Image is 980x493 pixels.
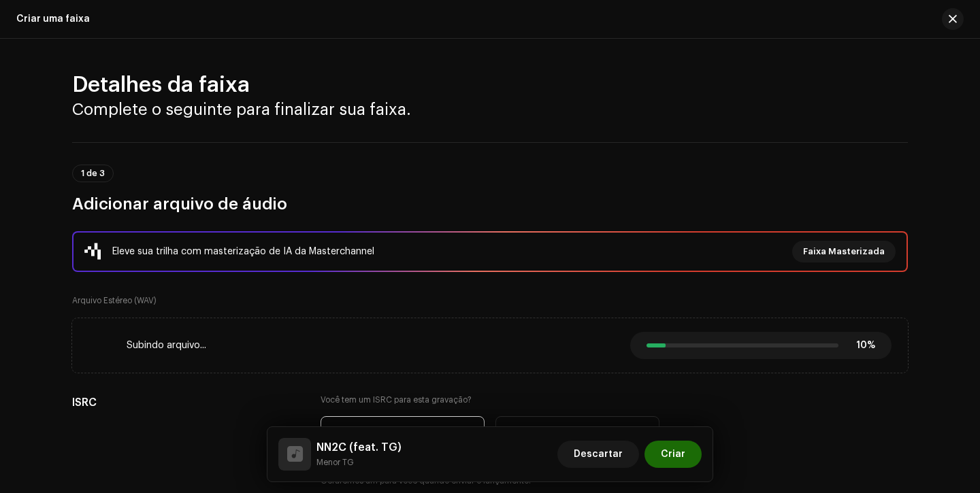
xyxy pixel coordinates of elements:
button: Criar [644,441,702,468]
label: Você tem um ISRC para esta gravação? [321,394,659,405]
span: Criar [661,441,685,468]
div: Eleve sua trilha com masterização de IA da Masterchannel [112,243,374,260]
h5: ISRC [72,394,299,411]
h3: Adicionar arquivo de áudio [72,193,908,215]
small: NN2C (feat. TG) [316,456,402,469]
h2: Detalhes da faixa [72,71,908,99]
span: 10% [849,340,875,351]
h5: NN2C (feat. TG) [316,439,402,456]
span: Faixa Masterizada [803,238,885,265]
h3: Complete o seguinte para finalizar sua faixa. [72,99,908,120]
span: Descartar [574,441,623,468]
button: Descartar [557,441,639,468]
button: Faixa Masterizada [792,241,896,262]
